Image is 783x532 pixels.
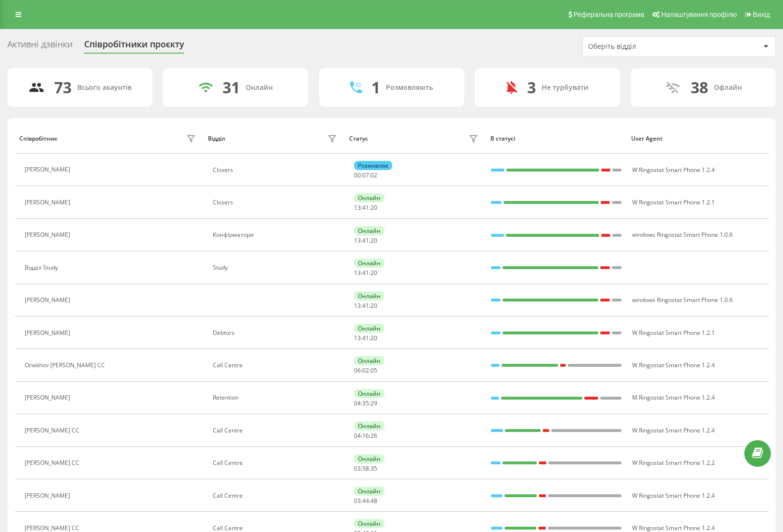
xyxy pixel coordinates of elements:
div: Онлайн [354,259,384,268]
div: [PERSON_NAME] [25,394,73,401]
div: : : [354,400,377,407]
div: Статус [349,135,368,142]
div: Відділ Study [25,264,60,271]
span: 13 [354,269,361,277]
span: windows Ringostat Smart Phone 1.0.6 [632,230,733,239]
div: Call Centre [213,362,339,369]
div: [PERSON_NAME] [25,297,73,303]
span: 48 [370,497,377,505]
div: User Agent [631,135,763,142]
span: W Ringostat Smart Phone 1.2.4 [632,361,715,369]
div: Онлайн [354,356,384,365]
div: Онлайн [354,324,384,333]
div: Онлайн [354,487,384,496]
span: W Ringostat Smart Phone 1.2.4 [632,524,715,532]
div: Відділ [208,135,225,142]
span: 41 [362,334,369,342]
span: 07 [362,171,369,179]
div: Активні дзвінки [7,39,73,54]
span: Вихід [753,11,770,18]
div: Debtors [213,330,339,336]
span: 03 [354,464,361,473]
span: 20 [370,334,377,342]
div: : : [354,465,377,472]
div: 1 [371,78,380,97]
span: 44 [362,497,369,505]
div: : : [354,204,377,211]
div: Онлайн [354,389,384,398]
span: 04 [354,399,361,407]
div: : : [354,172,377,179]
span: 13 [354,334,361,342]
div: [PERSON_NAME] [25,199,73,206]
span: 02 [370,171,377,179]
div: : : [354,270,377,276]
span: 41 [362,302,369,310]
div: Не турбувати [542,84,589,92]
span: 13 [354,302,361,310]
div: : : [354,237,377,244]
div: [PERSON_NAME] СС [25,460,82,466]
span: 16 [362,431,369,440]
span: windows Ringostat Smart Phone 1.0.6 [632,296,733,304]
div: Call Centre [213,492,339,499]
div: : : [354,367,377,374]
div: Oriekhov [PERSON_NAME] CC [25,362,107,369]
div: Call Centre [213,525,339,532]
span: 29 [370,399,377,407]
span: 02 [362,366,369,374]
div: В статусі [490,135,622,142]
div: Call Centre [213,460,339,466]
div: Оберіть відділ [588,43,704,51]
span: 05 [370,366,377,374]
div: : : [354,302,377,309]
span: Налаштування профілю [661,11,737,18]
div: Онлайн [246,84,273,92]
span: 03 [354,497,361,505]
div: [PERSON_NAME] CC [25,427,82,434]
span: 04 [354,431,361,440]
span: 13 [354,203,361,212]
div: [PERSON_NAME] [25,492,73,499]
div: [PERSON_NAME] CC [25,525,82,532]
span: 20 [370,302,377,310]
span: 13 [354,236,361,244]
div: Розмовляє [354,161,392,170]
div: Онлайн [354,454,384,463]
div: 38 [691,78,708,97]
span: W Ringostat Smart Phone 1.2.4 [632,166,715,174]
div: Closers [213,167,339,173]
span: 06 [354,366,361,374]
span: W Ringostat Smart Phone 1.2.1 [632,329,715,337]
span: 26 [370,431,377,440]
span: 41 [362,269,369,277]
div: 31 [222,78,240,97]
div: Онлайн [354,421,384,431]
div: [PERSON_NAME] [25,330,73,336]
span: W Ringostat Smart Phone 1.2.4 [632,426,715,434]
span: 20 [370,269,377,277]
div: : : [354,335,377,342]
div: Call Centre [213,427,339,434]
span: 41 [362,203,369,212]
div: Study [213,264,339,271]
span: W Ringostat Smart Phone 1.2.2 [632,459,715,467]
span: 41 [362,236,369,244]
span: 35 [362,399,369,407]
span: 58 [362,464,369,473]
div: Офлайн [714,84,742,92]
span: 20 [370,236,377,244]
span: M Ringostat Smart Phone 1.2.4 [632,393,715,402]
div: Онлайн [354,193,384,202]
div: Retention [213,394,339,401]
div: Closers [213,199,339,206]
span: 20 [370,203,377,212]
div: : : [354,498,377,504]
div: Конфірматори [213,231,339,238]
div: Онлайн [354,291,384,301]
span: Реферальна програма [574,11,645,18]
div: Всього акаунтів [77,84,132,92]
span: W Ringostat Smart Phone 1.2.4 [632,491,715,500]
div: : : [354,432,377,439]
div: 3 [527,78,536,97]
